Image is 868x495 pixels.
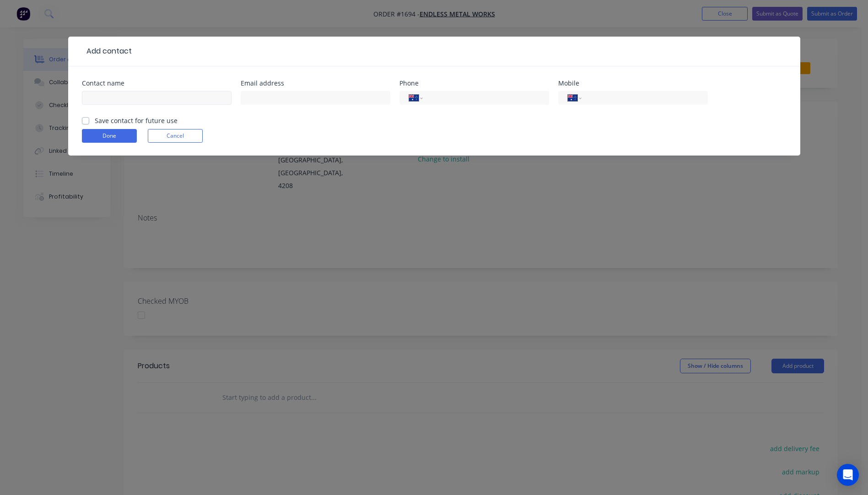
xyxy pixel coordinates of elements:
button: Cancel [148,129,203,143]
div: Add contact [82,46,132,57]
div: Open Intercom Messenger [837,464,859,486]
div: Mobile [558,80,708,86]
label: Save contact for future use [95,116,178,125]
div: Email address [241,80,390,86]
button: Done [82,129,137,143]
div: Contact name [82,80,232,86]
div: Phone [399,80,549,86]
